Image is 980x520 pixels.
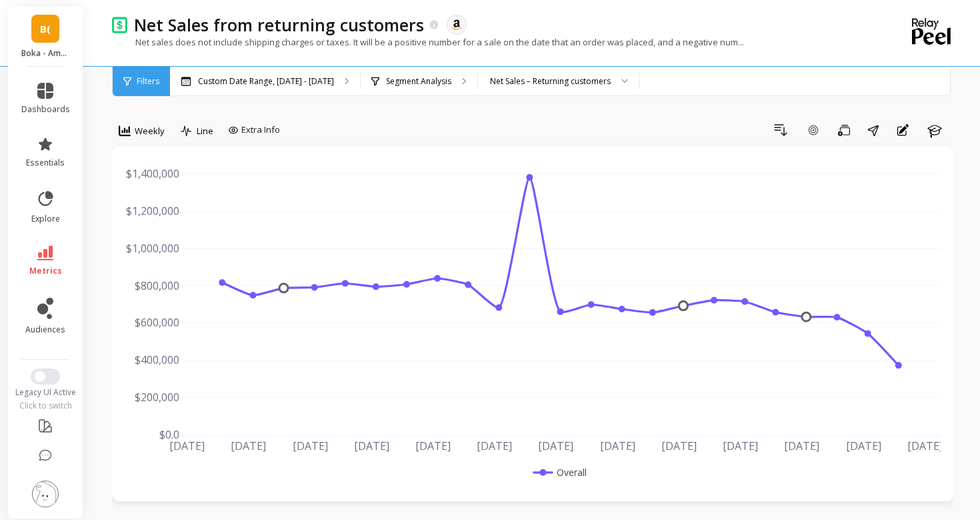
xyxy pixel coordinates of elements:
[31,368,60,384] button: Switch to New UI
[21,104,70,115] span: dashboards
[135,125,165,138] span: Weekly
[137,76,159,87] span: Filters
[31,214,60,224] span: explore
[40,21,51,37] span: B(
[241,123,280,137] span: Extra Info
[29,266,62,276] span: metrics
[26,158,65,168] span: essentials
[25,324,65,335] span: audiences
[21,48,70,59] p: Boka - Amazon (Essor)
[197,125,213,138] span: Line
[451,19,463,31] img: api.amazon.svg
[386,76,451,87] p: Segment Analysis
[134,13,424,36] p: Net Sales from returning customers
[8,401,83,411] div: Click to switch
[8,387,83,398] div: Legacy UI Active
[112,16,127,33] img: header icon
[490,75,611,87] div: Net Sales – Returning customers
[32,481,59,507] img: profile picture
[112,36,744,48] p: Net sales does not include shipping charges or taxes. It will be a positive number for a sale on ...
[198,76,334,87] p: Custom Date Range, [DATE] - [DATE]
